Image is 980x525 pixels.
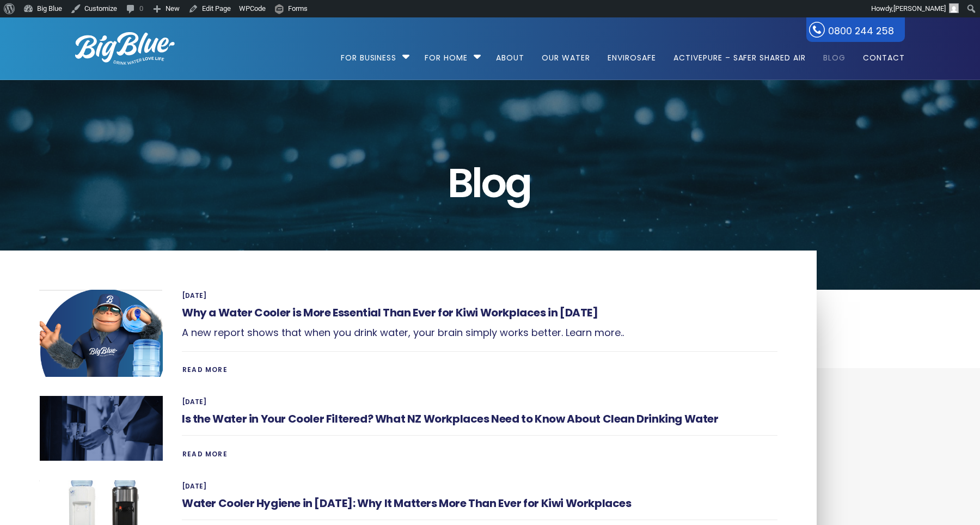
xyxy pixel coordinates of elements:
[182,363,228,376] a: Read More
[855,17,905,88] a: Contact
[341,17,405,88] a: For Business
[505,158,530,207] span: g
[182,324,777,341] p: A new report shows that when you drink water, your brain simply works better. Learn more..
[182,305,598,320] a: Why a Water Cooler is More Essential Than Ever for Kiwi Workplaces in [DATE]
[182,411,719,426] a: Is the Water in Your Cooler Filtered? What NZ Workplaces Need to Know About Clean Drinking Water
[182,448,228,460] a: Read More
[816,17,853,88] a: Blog
[182,480,777,492] span: [DATE]
[182,496,632,511] a: Water Cooler Hygiene in [DATE]: Why It Matters More Than Ever for Kiwi Workplaces
[666,17,813,88] a: ActivePure – Safer Shared Air
[182,290,777,301] span: [DATE]
[481,158,505,207] span: o
[75,32,175,65] img: logo
[417,17,475,88] a: For Home
[488,17,532,88] a: About
[600,17,664,88] a: EnviroSafe
[448,158,471,207] span: B
[182,396,777,407] span: [DATE]
[893,4,946,13] span: [PERSON_NAME]
[534,17,598,88] a: Our Water
[471,158,481,207] span: l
